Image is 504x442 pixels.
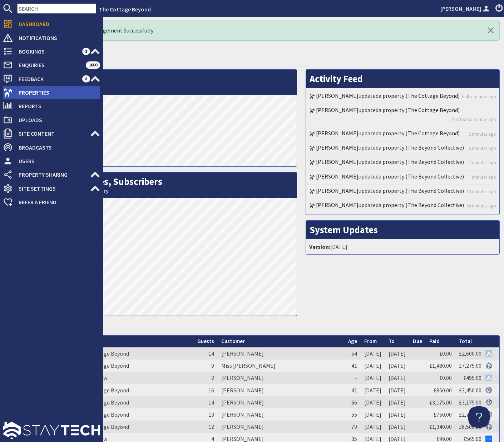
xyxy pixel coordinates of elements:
a: [PERSON_NAME] [316,130,359,137]
a: Enquiries 1600 [3,59,100,71]
img: Referer: Sleeps 12 [485,362,492,369]
span: 8 [82,75,90,82]
a: [PERSON_NAME] [316,201,359,209]
a: £3,175.00 [459,399,481,406]
input: SEARCH [17,4,96,14]
a: [PERSON_NAME] [316,158,359,165]
a: Site Settings [3,183,100,194]
a: 2 minutes ago [469,131,496,137]
span: 9 [211,362,214,369]
td: [PERSON_NAME] [218,408,345,421]
td: [DATE] [385,384,409,396]
li: updated [308,104,498,127]
small: This Month: 0 Bookings, 1 Enquiry [25,187,293,194]
img: Referer: The Cottage Beyond [485,350,492,357]
span: Properties [13,87,100,98]
span: 13 [208,411,214,418]
span: Enquiries [13,59,86,71]
a: Uploads [3,114,100,126]
a: To [389,338,395,345]
a: £1,480.00 [429,362,452,369]
a: £850.00 [434,387,452,394]
a: a property (The Beyond Collective) [379,201,464,209]
a: a property (The Beyond Collective) [379,187,464,194]
iframe: Toggle Customer Support [468,406,490,428]
h2: Visits per Day [22,70,297,95]
a: £1,340.00 [429,423,452,430]
a: Paid [429,338,440,345]
a: The Cottage Beyond [99,6,151,13]
a: From [364,338,377,345]
div: Hello Boss! Logged In via Management Successfully [21,20,500,41]
td: [DATE] [361,384,385,396]
td: [PERSON_NAME] [218,396,345,408]
a: [PERSON_NAME] [440,4,491,13]
a: £2,600.00 [459,350,481,357]
a: Users [3,155,100,167]
td: [DATE] [361,347,385,360]
span: 2 [211,374,214,381]
td: [DATE] [361,396,385,408]
li: updated [308,156,498,170]
a: The Cottage Beyond [79,387,129,394]
a: £2,700.00 [459,411,481,418]
a: Refer a Friend [3,196,100,208]
a: Yonder View [79,374,107,381]
td: 79 [345,421,361,433]
span: Notifications [13,32,100,44]
a: Property Sharing [3,169,100,180]
a: a property (The Cottage Beyond) [379,106,460,114]
a: [PERSON_NAME] [316,92,359,99]
li: updated [308,171,498,185]
strong: Version: [309,243,330,250]
td: 66 [345,396,361,408]
td: [PERSON_NAME] [218,347,345,360]
td: 55 [345,408,361,421]
td: [DATE] [361,408,385,421]
span: Reports [13,100,100,112]
td: [DATE] [385,360,409,372]
h2: Bookings, Enquiries, Subscribers [22,172,297,198]
a: [PERSON_NAME] [316,106,359,114]
a: Broadcasts [3,142,100,153]
li: updated [308,142,498,156]
a: half a minute ago [462,93,496,100]
td: [PERSON_NAME] [218,372,345,384]
a: Properties [3,87,100,98]
img: Referer: Group Stays [485,387,492,393]
a: 7 minutes ago [469,159,496,166]
a: System Updates [310,224,378,236]
a: less than a minute ago [452,116,496,123]
td: 54 [345,347,361,360]
span: Broadcasts [13,142,100,153]
a: £7,275.00 [459,362,481,369]
a: £3,450.00 [459,387,481,394]
a: [PERSON_NAME] [316,187,359,194]
li: updated [308,199,498,213]
a: 7 minutes ago [469,174,496,181]
span: 1600 [86,61,100,69]
a: £495.00 [463,374,481,381]
a: Reports [3,100,100,112]
li: updated [308,90,498,104]
a: a property (The Cottage Beyond) [379,130,460,137]
a: £0.00 [439,374,452,381]
a: £750.00 [434,411,452,418]
a: a property (The Cottage Beyond) [379,92,460,99]
a: £3,175.00 [429,399,452,406]
a: The Cottage Beyond [79,423,129,430]
span: Feedback [13,73,82,85]
span: 14 [208,399,214,406]
span: Uploads [13,114,100,126]
img: staytech_l_w-4e588a39d9fa60e82540d7cfac8cfe4b7147e857d3e8dbdfbd41c59d52db0ec4.svg [3,422,100,439]
td: 41 [345,360,361,372]
a: Bookings 2 [3,46,100,57]
a: Total [459,338,472,345]
a: Notifications [3,32,100,44]
a: Feedback 8 [3,73,100,85]
span: 14 [208,350,214,357]
a: [PERSON_NAME] [316,173,359,180]
a: Site Content [3,128,100,139]
img: Referer: Sleeps 12 [485,399,492,406]
a: Customer [221,338,245,345]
